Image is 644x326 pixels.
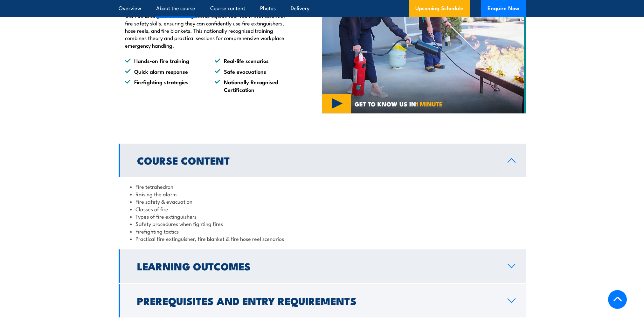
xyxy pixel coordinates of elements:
[416,99,443,108] strong: 1 MINUTE
[125,57,203,64] li: Hands-on fire training
[125,78,203,93] li: Firefighting strategies
[355,101,443,107] span: GET TO KNOW US IN
[130,228,514,235] li: Firefighting tactics
[130,220,514,227] li: Safety procedures when fighting fires
[130,235,514,242] li: Practical fire extinguisher, fire blanket & fire hose reel scenarios
[137,156,497,165] h2: Course Content
[119,249,526,283] a: Learning Outcomes
[215,57,293,64] li: Real-life scenarios
[137,296,497,305] h2: Prerequisites and Entry Requirements
[130,198,514,205] li: Fire safety & evacuation
[215,68,293,75] li: Safe evacuations
[130,183,514,190] li: Fire tetrahedron
[137,261,497,270] h2: Learning Outcomes
[125,12,293,49] p: Our Fire Extinguisher training course equips your team with essential fire safety skills, ensurin...
[119,284,526,317] a: Prerequisites and Entry Requirements
[125,68,203,75] li: Quick alarm response
[130,213,514,220] li: Types of fire extinguishers
[130,205,514,213] li: Classes of fire
[215,78,293,93] li: Nationally Recognised Certification
[119,144,526,177] a: Course Content
[130,190,514,198] li: Raising the alarm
